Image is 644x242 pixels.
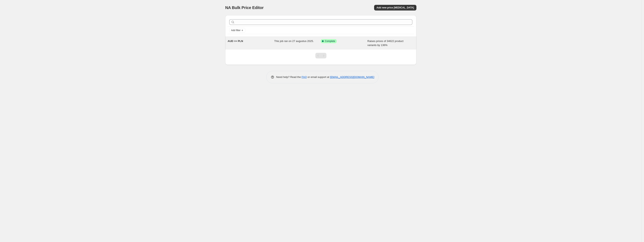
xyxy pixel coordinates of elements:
span: Add new price [MEDICAL_DATA] [377,6,414,9]
span: NA Bulk Price Editor [225,5,264,10]
span: This job ran on 27 augustus 2025. [274,40,314,43]
span: Raises prices of 34622 product variants by 136% [367,40,404,47]
a: FAQ [302,76,307,79]
span: Add filter [231,29,240,32]
a: [EMAIL_ADDRESS][DOMAIN_NAME] [330,76,374,79]
span: or email support at [307,76,330,79]
nav: Pagination [315,53,326,58]
button: Add filter [229,28,245,33]
button: Add new price [MEDICAL_DATA] [374,5,416,10]
span: Need help? Read the [276,76,302,79]
span: Complete [325,40,335,43]
span: AUD >> PLN [228,40,243,43]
